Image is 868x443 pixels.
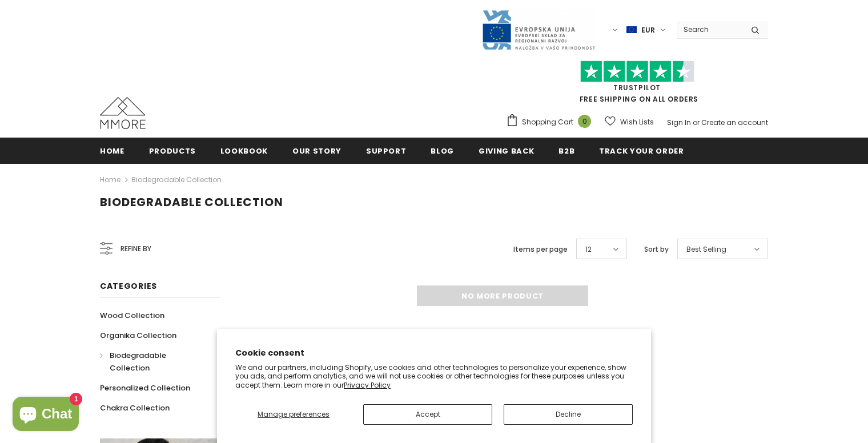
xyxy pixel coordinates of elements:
[100,194,283,210] span: Biodegradable Collection
[100,330,176,341] span: Organika Collection
[100,97,146,129] img: MMORE Cases
[667,118,691,127] a: Sign In
[641,25,655,36] span: EUR
[479,138,534,163] a: Giving back
[100,310,164,321] span: Wood Collection
[9,397,82,434] inbox-online-store-chat: Shopify online store chat
[220,146,268,156] span: Lookbook
[110,350,166,373] span: Biodegradable Collection
[644,244,669,255] label: Sort by
[100,402,170,413] span: Chakra Collection
[220,138,268,163] a: Lookbook
[292,146,341,156] span: Our Story
[100,378,190,398] a: Personalized Collection
[131,175,222,184] a: Biodegradable Collection
[235,347,633,359] h2: Cookie consent
[580,61,694,83] img: Trust Pilot Stars
[366,138,407,163] a: support
[363,404,492,425] button: Accept
[431,138,454,163] a: Blog
[701,118,768,127] a: Create an account
[344,380,391,390] a: Privacy Policy
[258,409,329,419] span: Manage preferences
[620,116,654,128] span: Wish Lists
[100,325,176,345] a: Organika Collection
[149,138,196,163] a: Products
[585,244,592,255] span: 12
[149,146,196,156] span: Products
[235,404,352,425] button: Manage preferences
[100,146,124,156] span: Home
[513,244,568,255] label: Items per page
[100,280,157,292] span: Categories
[479,146,534,156] span: Giving back
[235,363,633,390] p: We and our partners, including Shopify, use cookies and other technologies to personalize your ex...
[100,138,124,163] a: Home
[100,345,207,378] a: Biodegradable Collection
[686,244,726,255] span: Best Selling
[677,21,742,38] input: Search Site
[558,138,574,163] a: B2B
[120,243,151,255] span: Refine by
[558,146,574,156] span: B2B
[100,398,170,418] a: Chakra Collection
[599,146,684,156] span: Track your order
[292,138,341,163] a: Our Story
[599,138,684,163] a: Track your order
[613,83,661,92] a: Trustpilot
[506,114,597,131] a: Shopping Cart 0
[100,173,120,187] a: Home
[522,116,573,128] span: Shopping Cart
[693,118,700,127] span: or
[481,25,596,34] a: Javni Razpis
[605,112,654,132] a: Wish Lists
[366,146,407,156] span: support
[100,382,190,393] span: Personalized Collection
[506,66,768,104] span: FREE SHIPPING ON ALL ORDERS
[504,404,633,425] button: Decline
[431,146,454,156] span: Blog
[481,9,596,51] img: Javni Razpis
[578,115,591,128] span: 0
[100,305,164,325] a: Wood Collection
